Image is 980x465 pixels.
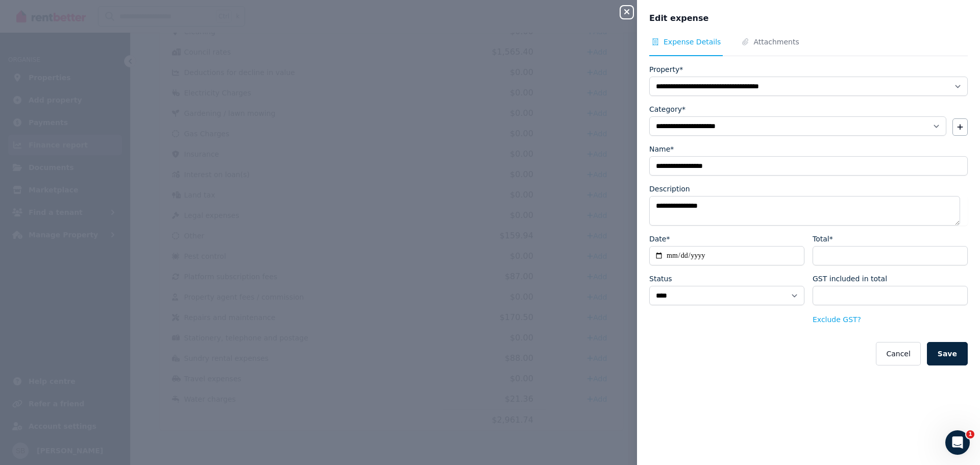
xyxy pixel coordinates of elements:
label: Name* [649,144,674,154]
iframe: Intercom live chat [945,430,970,455]
label: Date* [649,234,670,244]
label: Status [649,274,672,284]
nav: Tabs [649,37,968,56]
label: Category* [649,104,685,114]
span: Edit expense [649,12,708,25]
label: GST included in total [813,274,887,284]
span: Expense Details [664,37,721,47]
label: Description [649,184,690,194]
label: Total* [813,234,833,244]
button: Save [927,342,968,365]
button: Exclude GST? [813,314,861,325]
span: 1 [966,430,974,438]
button: Cancel [876,342,920,365]
label: Property* [649,64,683,75]
span: Attachments [753,37,799,47]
